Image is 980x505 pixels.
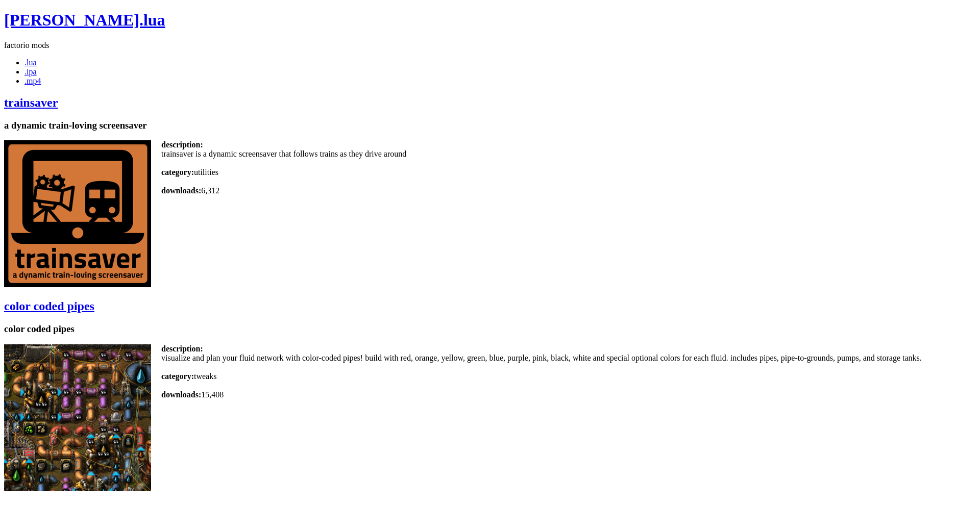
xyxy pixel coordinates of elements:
[4,41,976,50] p: factorio mods
[161,344,203,353] b: description:
[161,140,406,289] div: trainsaver is a dynamic screensaver that follows trains as they drive around
[4,344,151,491] img: color coded pipes
[4,323,976,335] h3: color coded pipes
[24,58,37,67] a: .lua
[161,177,406,195] div: 6,312
[161,381,922,399] div: 15,408
[161,363,922,381] div: tweaks
[161,372,194,381] b: category:
[161,390,201,399] b: downloads:
[24,67,37,76] a: .ipa
[24,77,41,85] a: .mp4
[161,168,194,176] b: category:
[4,120,976,131] h3: a dynamic train-loving screensaver
[161,344,922,493] div: visualize and plan your fluid network with color-coded pipes! build with red, orange, yellow, gre...
[4,11,165,29] a: [PERSON_NAME].lua
[161,186,201,195] b: downloads:
[161,159,406,177] div: utilities
[4,299,94,313] a: color coded pipes
[4,140,151,287] img: trainsaver
[161,140,203,149] b: description:
[4,96,58,109] a: trainsaver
